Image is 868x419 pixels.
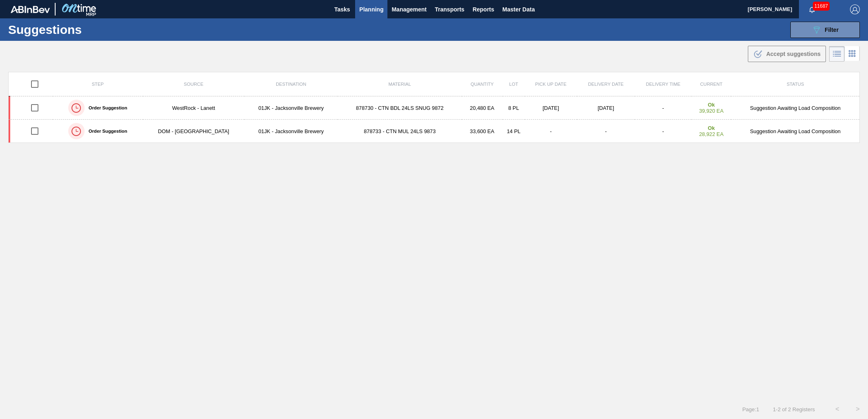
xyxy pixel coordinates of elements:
td: 8 PL [503,96,525,120]
span: Step [92,82,103,87]
div: List Vision [829,46,845,62]
span: Pick up Date [535,82,566,87]
span: Page : 1 [742,406,759,412]
img: TNhmsLtSVTkK8tSr43FrP2fwEKptu5GPRR3wAAAABJRU5ErkJggg== [11,6,50,13]
td: - [525,120,577,143]
td: DOM - [GEOGRAPHIC_DATA] [143,120,244,143]
label: Order Suggestion [85,105,127,110]
strong: Ok [708,125,715,131]
span: Accept suggestions [766,51,821,57]
span: Delivery Time [646,82,680,87]
button: Accept suggestions [748,46,826,62]
span: Reports [472,4,494,14]
span: Current [700,82,723,87]
span: 28,922 EA [699,131,724,137]
button: Filter [790,22,860,38]
span: Tasks [333,4,351,14]
td: - [635,96,691,120]
td: 33,600 EA [462,120,503,143]
td: 14 PL [503,120,525,143]
span: 39,920 EA [699,108,724,114]
td: 878733 - CTN MUL 24LS 9873 [338,120,461,143]
td: Suggestion Awaiting Load Composition [731,120,859,143]
span: Planning [359,4,383,14]
td: 20,480 EA [462,96,503,120]
a: Order SuggestionDOM - [GEOGRAPHIC_DATA]01JK - Jacksonville Brewery878733 - CTN MUL 24LS 987333,60... [9,120,860,143]
td: 878730 - CTN BDL 24LS SNUG 9872 [338,96,461,120]
span: Status [787,82,804,87]
span: Quantity [470,82,494,87]
div: Card Vision [845,46,860,62]
span: Destination [276,82,306,87]
span: 11687 [813,2,830,11]
span: Source [184,82,204,87]
td: WestRock - Lanett [143,96,244,120]
td: 01JK - Jacksonville Brewery [244,120,338,143]
label: Order Suggestion [85,129,127,134]
span: Delivery Date [588,82,624,87]
span: Master Data [502,4,535,14]
td: - [635,120,691,143]
span: Filter [825,27,839,33]
td: Suggestion Awaiting Load Composition [731,96,859,120]
td: [DATE] [577,96,635,120]
span: Transports [435,4,464,14]
td: - [577,120,635,143]
a: Order SuggestionWestRock - Lanett01JK - Jacksonville Brewery878730 - CTN BDL 24LS SNUG 987220,480... [9,96,860,120]
img: Logout [850,4,860,14]
td: 01JK - Jacksonville Brewery [244,96,338,120]
span: Management [391,4,427,14]
span: 1 - 2 of 2 Registers [772,406,815,412]
h1: Suggestions [8,25,153,34]
td: [DATE] [525,96,577,120]
span: Lot [509,82,518,87]
span: Material [389,82,411,87]
strong: Ok [708,102,715,108]
button: Notifications [799,4,825,15]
